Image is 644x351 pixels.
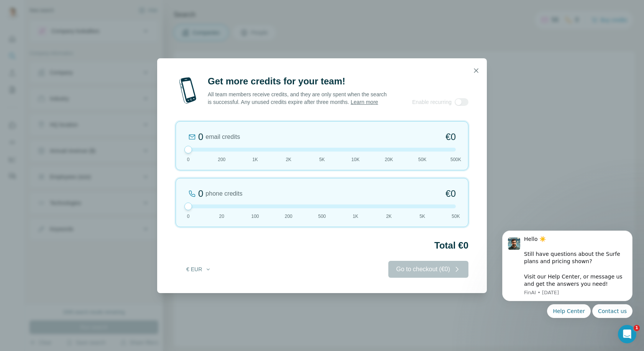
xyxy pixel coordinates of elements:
[198,131,203,143] div: 0
[419,213,425,220] span: 5K
[285,213,292,220] span: 200
[412,98,452,106] span: Enable recurring
[386,213,392,220] span: 2K
[218,156,225,163] span: 200
[618,325,636,343] iframe: Intercom live chat
[450,156,461,163] span: 500K
[491,205,644,330] iframe: Intercom notifications message
[198,188,203,200] div: 0
[176,75,200,106] img: mobile-phone
[187,213,190,220] span: 0
[452,213,460,220] span: 50K
[187,156,190,163] span: 0
[181,262,217,276] button: € EUR
[205,189,242,198] span: phone credits
[251,213,259,220] span: 100
[219,213,224,220] span: 20
[286,156,291,163] span: 2K
[352,156,360,163] span: 10K
[634,325,640,331] span: 1
[385,156,393,163] span: 20K
[351,99,378,105] a: Learn more
[445,131,456,143] span: €0
[252,156,258,163] span: 1K
[176,239,468,252] h2: Total €0
[418,156,426,163] span: 50K
[319,156,325,163] span: 5K
[208,91,388,106] p: All team members receive credits, and they are only spent when the search is successful. Any unus...
[205,132,240,142] span: email credits
[353,213,358,220] span: 1K
[445,188,456,200] span: €0
[318,213,326,220] span: 500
